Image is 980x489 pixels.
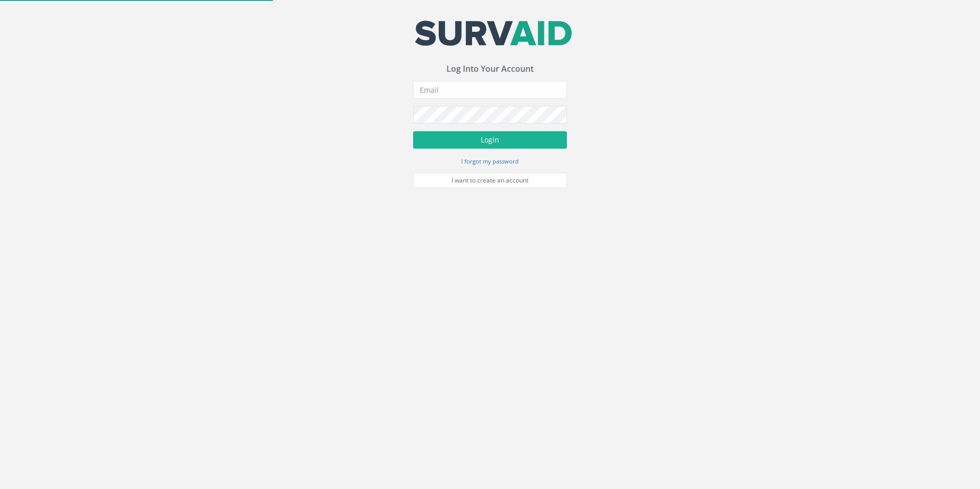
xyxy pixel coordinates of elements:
[461,157,519,165] small: I forgot my password
[413,81,567,98] input: Email
[413,65,567,74] h3: Log Into Your Account
[461,156,519,166] a: I forgot my password
[413,173,567,188] a: I want to create an account
[413,131,567,149] button: Login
